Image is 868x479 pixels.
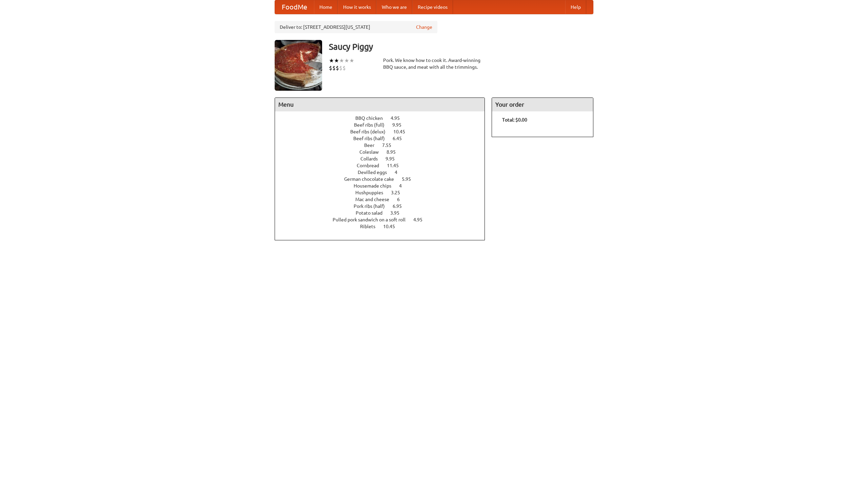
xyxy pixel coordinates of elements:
span: 4.95 [391,115,407,121]
a: Who we are [376,0,412,14]
a: Beer 7.55 [364,143,404,148]
a: FoodMe [275,0,314,14]
a: Pulled pork sandwich on a soft roll 4.95 [333,217,435,222]
span: 3.25 [391,190,407,195]
span: Beef ribs (delux) [350,129,392,134]
a: Pork ribs (half) 6.95 [354,203,414,209]
li: $ [332,64,336,72]
b: Total: $0.00 [502,117,527,123]
a: Cornbread 11.45 [357,163,411,168]
a: Recipe videos [412,0,453,14]
a: Coleslaw 8.95 [359,149,408,155]
span: Coleslaw [359,149,386,155]
a: Beef ribs (delux) 10.45 [350,129,418,134]
a: Change [416,24,432,30]
div: Pork. We know how to cook it. Award-winning BBQ sauce, and meat with all the trimmings. [383,57,485,70]
a: Riblets 10.45 [360,224,408,229]
span: 3.95 [390,210,406,216]
span: Beer [364,143,381,148]
span: Potato salad [356,210,389,216]
span: Cornbread [357,163,386,168]
span: Devilled eggs [358,170,394,175]
span: Beef ribs (full) [354,122,391,128]
img: angular.jpg [275,40,322,91]
span: Pulled pork sandwich on a soft roll [333,217,412,222]
span: Housemade chips [354,183,398,189]
span: Riblets [360,224,382,229]
h3: Saucy Piggy [329,40,593,53]
li: ★ [339,57,344,64]
a: Beef ribs (full) 9.95 [354,122,414,128]
li: ★ [344,57,349,64]
a: Collards 9.95 [360,156,407,161]
li: ★ [349,57,354,64]
a: Potato salad 3.95 [356,210,412,216]
li: $ [336,64,339,72]
span: Mac and cheese [355,197,396,202]
span: Hushpuppies [355,190,390,195]
span: 6.95 [393,203,409,209]
span: 4 [399,183,409,189]
h4: Your order [492,98,593,111]
span: Collards [360,156,384,161]
a: Mac and cheese 6 [355,197,412,202]
span: BBQ chicken [355,115,390,121]
li: ★ [334,57,339,64]
a: BBQ chicken 4.95 [355,115,412,121]
li: ★ [329,57,334,64]
span: 10.45 [383,224,402,229]
a: Devilled eggs 4 [358,170,410,175]
a: Housemade chips 4 [354,183,414,189]
span: 7.55 [382,143,398,148]
div: Deliver to: [STREET_ADDRESS][US_STATE] [275,21,437,33]
span: 4 [395,170,404,175]
span: 9.95 [386,156,401,161]
li: $ [342,64,346,72]
span: 9.95 [392,122,408,128]
span: 5.95 [402,176,418,182]
span: 6.45 [393,136,409,141]
span: 6 [397,197,407,202]
span: 8.95 [387,149,402,155]
a: German chocolate cake 5.95 [344,176,423,182]
li: $ [329,64,332,72]
h4: Menu [275,98,485,111]
span: Pork ribs (half) [354,203,392,209]
a: How it works [338,0,376,14]
span: German chocolate cake [344,176,401,182]
a: Help [565,0,586,14]
a: Hushpuppies 3.25 [355,190,413,195]
span: Beef ribs (half) [353,136,392,141]
span: 10.45 [393,129,412,134]
span: 11.45 [387,163,406,168]
a: Home [314,0,338,14]
a: Beef ribs (half) 6.45 [353,136,414,141]
span: 4.95 [413,217,429,222]
li: $ [339,64,342,72]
